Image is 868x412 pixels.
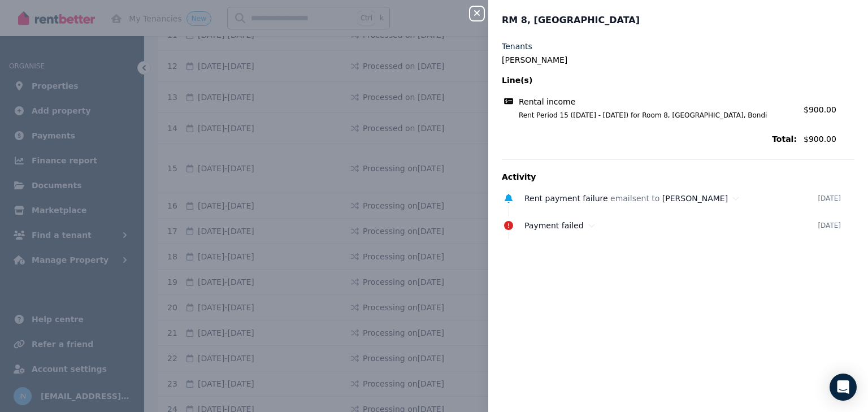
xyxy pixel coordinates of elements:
time: [DATE] [818,221,841,230]
time: [DATE] [818,194,841,203]
label: Tenants [502,41,532,52]
span: Total: [502,133,797,145]
span: Rent Period 15 ([DATE] - [DATE]) for Room 8, [GEOGRAPHIC_DATA], Bondi [505,111,797,120]
div: email sent to [524,193,818,204]
span: $900.00 [804,133,854,145]
p: Activity [502,171,854,183]
span: [PERSON_NAME] [662,194,728,203]
legend: [PERSON_NAME] [502,54,854,66]
span: $900.00 [804,105,836,114]
div: Open Intercom Messenger [830,374,857,401]
span: Rent payment failure [524,194,608,203]
span: Line(s) [502,75,797,86]
span: Payment failed [524,221,584,230]
span: RM 8, [GEOGRAPHIC_DATA] [502,14,640,27]
span: Rental income [519,96,575,107]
